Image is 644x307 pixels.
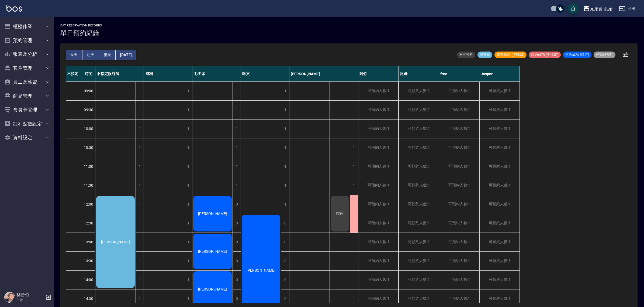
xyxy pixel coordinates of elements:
[184,120,192,138] div: 1
[197,249,228,254] span: [PERSON_NAME]
[82,81,95,100] div: 09:00
[136,271,144,289] div: 1
[281,271,289,289] div: 0
[289,66,358,81] div: [PERSON_NAME]
[233,101,241,119] div: 1
[399,214,439,233] div: 可預約人數:1
[479,101,520,119] div: 可預約人數:1
[136,195,144,214] div: 1
[439,252,479,270] div: 可預約人數:1
[281,233,289,251] div: 0
[95,66,144,81] div: 不指定設計師
[350,82,358,100] div: 1
[350,233,358,251] div: 1
[439,101,479,119] div: 可預約人數:1
[439,176,479,195] div: 可預約人數:1
[399,82,439,100] div: 可預約人數:1
[192,66,241,81] div: 毛主席
[617,4,638,14] button: 登出
[99,50,116,60] button: 後天
[233,252,241,270] div: 0
[2,47,52,61] button: 報表及分析
[2,33,52,47] button: 預約管理
[479,82,520,100] div: 可預約人數:1
[233,214,241,233] div: 0
[233,176,241,195] div: 1
[233,271,241,289] div: 0
[439,233,479,251] div: 可預約人數:1
[281,120,289,138] div: 1
[479,138,520,157] div: 可預約人數:1
[2,19,52,33] button: 櫃檯作業
[233,157,241,176] div: 1
[350,271,358,289] div: 1
[184,252,192,270] div: 1
[399,176,439,195] div: 可預約人數:1
[197,212,228,216] span: [PERSON_NAME]
[281,101,289,119] div: 1
[197,287,228,291] span: [PERSON_NAME]
[16,292,44,298] h5: 林晉竹
[136,214,144,233] div: 1
[136,120,144,138] div: 1
[439,66,479,81] div: free
[399,157,439,176] div: 可預約人數:1
[2,103,52,117] button: 會員卡管理
[350,157,358,176] div: 1
[358,176,398,195] div: 可預約人數:1
[439,82,479,100] div: 可預約人數:1
[568,3,579,14] button: save
[2,75,52,89] button: 員工及薪資
[399,233,439,251] div: 可預約人數:1
[82,233,95,251] div: 13:00
[457,52,475,57] span: 不可預約
[439,195,479,214] div: 可預約人數:1
[281,157,289,176] div: 1
[116,50,136,60] button: [DATE]
[358,82,398,100] div: 可預約人數:1
[82,214,95,233] div: 12:30
[136,176,144,195] div: 1
[479,66,520,81] div: Jasper
[233,82,241,100] div: 1
[350,214,358,233] div: 1
[358,233,398,251] div: 可預約人數:1
[184,138,192,157] div: 1
[82,176,95,195] div: 11:30
[350,120,358,138] div: 1
[281,82,289,100] div: 1
[16,298,44,302] p: 主管
[350,138,358,157] div: 1
[2,131,52,145] button: 資料設定
[184,271,192,289] div: 1
[82,195,95,214] div: 12:00
[136,138,144,157] div: 1
[281,214,289,233] div: 0
[184,82,192,100] div: 1
[563,52,591,57] span: 預約成功 (指定)
[358,271,398,289] div: 可預約人數:1
[494,52,527,57] span: 未來預訂 (待確認)
[82,270,95,289] div: 14:00
[529,52,561,57] span: 預約成功 (不指定)
[399,195,439,214] div: 可預約人數:1
[358,101,398,119] div: 可預約人數:1
[477,52,492,57] span: 待審核
[184,214,192,233] div: 1
[358,214,398,233] div: 可預約人數:1
[439,214,479,233] div: 可預約人數:1
[479,214,520,233] div: 可預約人數:1
[233,233,241,251] div: 0
[82,138,95,157] div: 10:30
[4,292,15,303] img: Person
[399,138,439,157] div: 可預約人數:1
[479,120,520,138] div: 可預約人數:1
[82,50,99,60] button: 明天
[241,66,289,81] div: 歐文
[399,252,439,270] div: 可預約人數:1
[399,101,439,119] div: 可預約人數:1
[136,233,144,251] div: 1
[350,101,358,119] div: 1
[594,52,615,57] span: 已完成預約
[184,157,192,176] div: 1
